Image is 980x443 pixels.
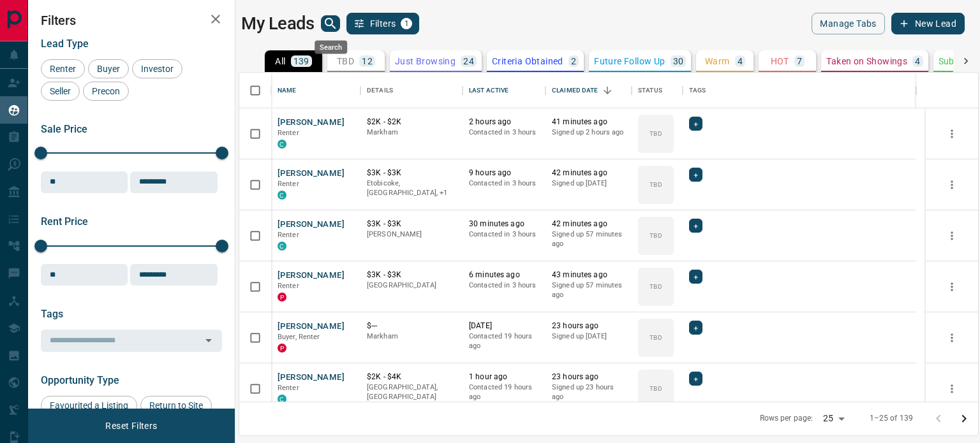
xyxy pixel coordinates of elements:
[760,413,813,424] p: Rows per page:
[469,178,539,189] p: Contacted in 3 hours
[293,57,309,66] p: 139
[41,13,222,28] h2: Filters
[367,280,456,291] p: [GEOGRAPHIC_DATA]
[97,415,165,437] button: Reset Filters
[278,242,286,251] div: condos.ca
[812,13,884,34] button: Manage Tabs
[552,372,625,382] p: 23 hours ago
[469,270,539,280] p: 6 minutes ago
[694,372,698,385] span: +
[705,57,730,66] p: Warm
[278,384,299,392] span: Renter
[402,19,411,28] span: 1
[278,180,299,188] span: Renter
[469,219,539,229] p: 30 minutes ago
[546,73,632,108] div: Claimed Date
[738,57,743,66] p: 4
[145,400,207,410] span: Return to Site
[650,180,662,189] p: TBD
[689,73,706,108] div: Tags
[552,73,598,108] div: Claimed Date
[469,382,539,402] p: Contacted 19 hours ago
[650,231,662,240] p: TBD
[469,168,539,178] p: 9 hours ago
[367,178,456,198] p: Toronto
[552,117,625,127] p: 41 minutes ago
[942,328,961,347] button: more
[942,226,961,245] button: more
[818,409,849,428] div: 25
[278,219,345,231] button: [PERSON_NAME]
[271,73,360,108] div: Name
[140,396,212,415] div: Return to Site
[650,333,662,342] p: TBD
[45,64,80,74] span: Renter
[278,117,345,129] button: [PERSON_NAME]
[826,57,907,66] p: Taken on Showings
[552,331,625,342] p: Signed up [DATE]
[337,57,354,66] p: TBD
[632,73,683,108] div: Status
[463,73,546,108] div: Last Active
[93,64,124,74] span: Buyer
[689,168,702,182] div: +
[694,117,698,130] span: +
[694,219,698,232] span: +
[469,127,539,138] p: Contacted in 3 hours
[45,400,133,410] span: Favourited a Listing
[942,124,961,143] button: more
[360,73,463,108] div: Details
[552,168,625,178] p: 42 minutes ago
[951,406,977,432] button: Go to next page
[200,331,218,349] button: Open
[689,372,702,386] div: +
[469,372,539,382] p: 1 hour ago
[552,127,625,138] p: Signed up 2 hours ago
[278,293,286,301] div: property.ca
[41,82,80,101] div: Seller
[41,374,119,386] span: Opportunity Type
[552,270,625,280] p: 43 minutes ago
[362,57,373,66] p: 12
[552,280,625,300] p: Signed up 57 minutes ago
[41,38,89,50] span: Lead Type
[673,57,684,66] p: 30
[942,379,961,398] button: more
[469,331,539,351] p: Contacted 19 hours ago
[367,382,456,402] p: [GEOGRAPHIC_DATA], [GEOGRAPHIC_DATA]
[942,175,961,194] button: more
[891,13,965,34] button: New Lead
[367,229,456,240] p: [PERSON_NAME]
[469,229,539,240] p: Contacted in 3 hours
[278,231,299,239] span: Renter
[469,280,539,291] p: Contacted in 3 hours
[278,129,299,137] span: Renter
[275,57,285,66] p: All
[367,127,456,138] p: Markham
[278,321,345,333] button: [PERSON_NAME]
[552,382,625,402] p: Signed up 23 hours ago
[278,344,286,352] div: property.ca
[41,215,88,228] span: Rent Price
[321,15,340,32] button: search button
[346,13,420,34] button: Filters1
[278,270,345,282] button: [PERSON_NAME]
[367,321,456,331] p: $---
[367,73,393,108] div: Details
[552,321,625,331] p: 23 hours ago
[367,331,456,342] p: Markham
[694,168,698,181] span: +
[278,395,286,403] div: condos.ca
[41,308,63,320] span: Tags
[367,219,456,229] p: $3K - $3K
[552,178,625,189] p: Signed up [DATE]
[88,59,129,78] div: Buyer
[278,168,345,180] button: [PERSON_NAME]
[395,57,456,66] p: Just Browsing
[241,13,315,34] h1: My Leads
[41,59,85,78] div: Renter
[689,219,702,233] div: +
[137,64,178,74] span: Investor
[683,73,916,108] div: Tags
[278,191,286,200] div: condos.ca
